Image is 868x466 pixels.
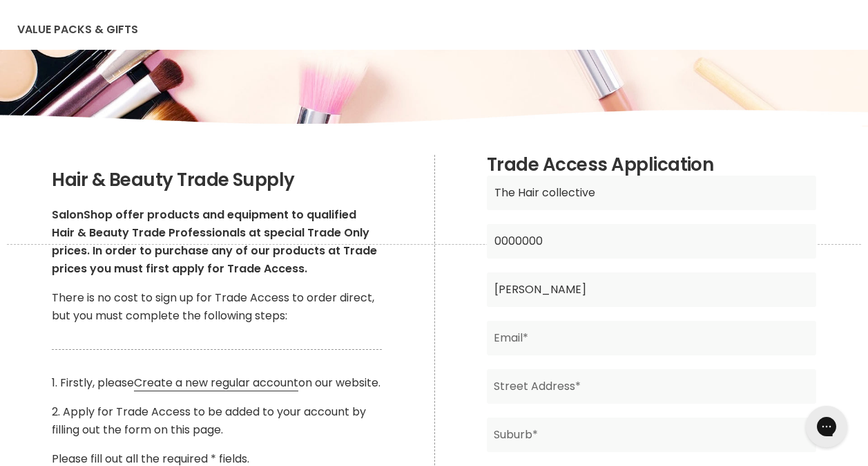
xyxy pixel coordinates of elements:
h2: Trade Access Application [487,155,816,176]
a: Create a new regular account [134,375,298,391]
p: There is no cost to sign up for Trade Access to order direct, but you must complete the following... [52,289,382,325]
p: SalonShop offer products and equipment to qualified Hair & Beauty Trade Professionals at special ... [52,206,382,278]
iframe: Gorgias live chat messenger [799,401,854,452]
h2: Hair & Beauty Trade Supply [52,170,382,191]
a: Value Packs & Gifts [7,15,148,44]
p: 1. Firstly, please on our website. [52,374,382,392]
p: 2. Apply for Trade Access to be added to your account by filling out the form on this page. [52,403,382,439]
